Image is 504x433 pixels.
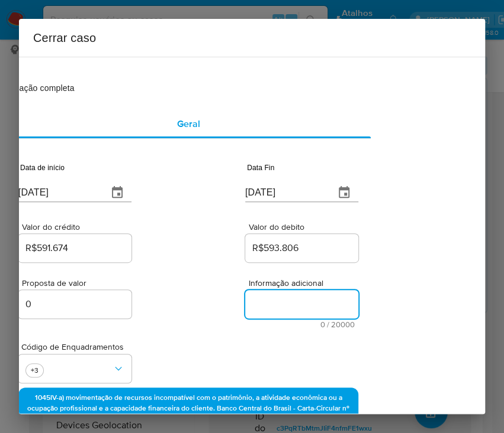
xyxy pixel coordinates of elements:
span: Valor do debito [249,223,362,232]
h2: Cerrar caso [33,28,471,47]
span: Código de Enquadramentos [21,343,134,351]
div: complementary-information [6,110,371,138]
span: Informação adicional [249,279,362,288]
span: +3 [28,365,41,375]
span: Proposta de valor [22,279,135,288]
span: Valor do crédito [22,223,135,232]
span: Máximo de 20000 caracteres [249,321,355,328]
label: Data Fin [245,164,274,171]
label: Data de início [18,164,65,171]
button: mostrar mais 3 [25,363,44,377]
p: 1045 IV-a) movimentação de recursos incompatível com o patrimônio, a atividade econômica ou a ocu... [18,388,358,429]
span: Geral [177,117,200,131]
